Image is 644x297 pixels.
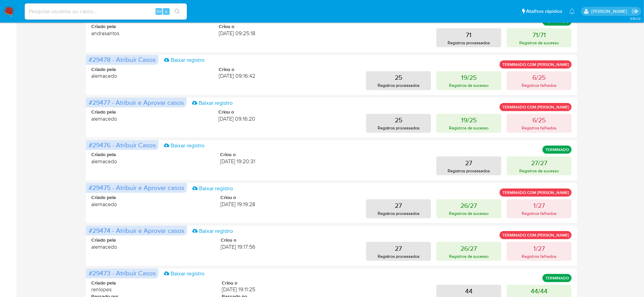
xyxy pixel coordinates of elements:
p: matheus.lima@mercadopago.com.br [591,8,629,15]
input: Pesquise usuários ou casos... [25,7,187,16]
a: Notificações [569,8,575,14]
span: 3.154.0 [630,16,641,21]
span: s [165,8,167,15]
button: search-icon [170,7,184,16]
a: Sair [632,8,639,15]
span: Atalhos rápidos [526,8,563,15]
span: Alt [156,8,162,15]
